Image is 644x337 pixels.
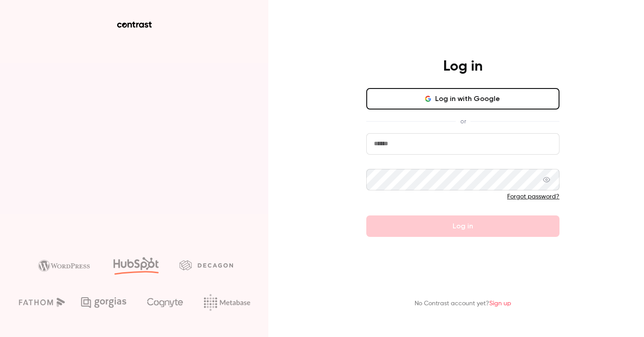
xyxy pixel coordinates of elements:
[489,300,511,307] a: Sign up
[366,88,559,110] button: Log in with Google
[456,117,470,126] span: or
[179,260,233,270] img: decagon
[507,194,559,200] a: Forgot password?
[443,58,483,76] h4: Log in
[415,299,511,308] p: No Contrast account yet?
